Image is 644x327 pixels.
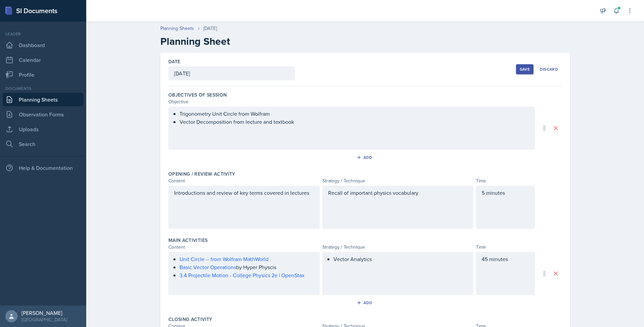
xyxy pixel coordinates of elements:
label: Date [168,58,180,65]
div: Time [476,244,535,251]
label: Closing Activity [168,316,213,323]
a: Search [3,137,84,151]
div: Add [358,155,373,160]
a: Dashboard [3,38,84,52]
button: Save [516,64,534,74]
p: Recall of important physics vocabulary [328,189,468,197]
p: by Hyper Physcis [180,263,314,271]
a: Planning Sheets [160,25,194,32]
div: Time [476,177,535,184]
p: Vector Decomposition from lecture and textbook [180,118,529,126]
div: Strategy / Technique [322,177,474,184]
div: Help & Documentation [3,161,84,175]
a: 3.4 Projectile Motion - College Physics 2e | OpenStax [180,271,304,279]
p: Introductions and review of key terms covered in lectures [174,189,314,197]
p: Trigonometry Unit Circle from Wolfram [180,110,529,118]
div: Content [168,177,320,184]
label: Opening / Review Activity [168,171,235,177]
div: [GEOGRAPHIC_DATA] [22,316,67,323]
div: [DATE] [203,25,217,32]
div: Add [358,300,373,305]
a: Basic Vector Operations [180,263,236,271]
div: Save [520,67,530,72]
label: Objectives of Session [168,92,227,98]
a: Profile [3,68,84,81]
div: Leader [3,31,84,37]
button: Add [354,298,376,308]
a: Uploads [3,122,84,136]
button: Discard [536,64,562,74]
h2: Planning Sheet [160,35,570,47]
div: [PERSON_NAME] [22,310,67,316]
div: Discard [540,67,558,72]
button: Add [354,152,376,162]
p: 5 minutes [482,189,529,197]
div: Strategy / Technique [322,244,474,251]
p: 45 minutes [482,255,529,263]
div: Objective [168,98,535,105]
a: Observation Forms [3,108,84,121]
div: Content [168,244,320,251]
a: Unit Circle -- from Wolfram MathWorld [180,255,268,263]
a: Planning Sheets [3,93,84,106]
div: Documents [3,85,84,92]
a: Calendar [3,53,84,67]
p: Vector Analytics [333,255,468,263]
label: Main Activities [168,237,207,244]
